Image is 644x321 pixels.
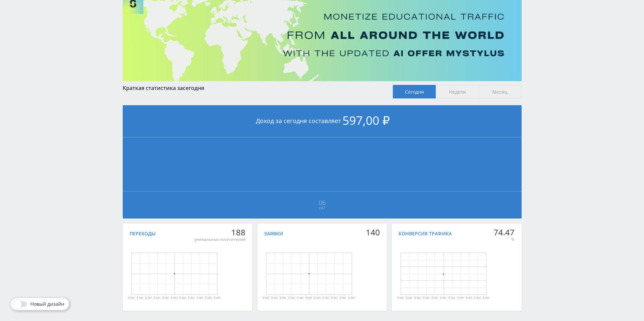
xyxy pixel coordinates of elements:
[145,296,152,300] text: 6 окт.
[188,296,195,300] text: 6 окт.
[494,228,515,237] div: 74.47
[331,296,338,300] text: 6 окт.
[271,296,278,300] text: 6 окт.
[109,240,239,307] svg: Диаграмма.
[171,296,178,300] text: 6 окт.
[264,231,283,236] div: Заявки
[314,296,321,300] text: 6 окт.
[162,296,169,300] text: 6 окт.
[436,85,479,98] span: Неделя
[123,105,522,137] div: Доход за сегодня составляет
[323,296,330,300] text: 6 окт.
[406,296,413,300] text: 6 окт.
[305,296,312,300] text: 6 окт.
[440,296,447,300] text: 6 окт.
[297,296,304,300] text: 6 окт.
[494,237,515,242] div: %
[123,85,386,91] div: Краткая статистика за
[431,296,438,300] text: 6 окт.
[399,231,452,236] div: Конверсия трафика
[457,296,464,300] text: 6 окт.
[366,228,380,237] div: 140
[123,200,521,205] span: 06
[205,296,212,300] text: 6 окт.
[466,296,473,300] text: 6 окт.
[280,296,287,300] text: 6 окт.
[479,85,522,98] span: Месяц
[423,296,430,300] text: 6 окт.
[30,301,64,307] span: Новый дизайн
[263,296,270,300] text: 6 окт.
[194,237,245,242] div: уникальных посетителей
[378,240,508,307] svg: Диаграмма.
[483,296,490,300] text: 6 окт.
[214,296,221,300] text: 6 окт.
[196,296,204,300] text: 6 окт.
[393,85,436,98] span: Сегодня
[244,240,374,307] svg: Диаграмма.
[342,112,390,128] span: 597,00 ₽
[288,296,295,300] text: 6 окт.
[194,228,245,237] div: 188
[474,296,481,300] text: 6 окт.
[123,205,521,211] span: Окт
[137,296,144,300] text: 6 окт.
[129,231,156,236] div: Переходы
[179,296,186,300] text: 6 окт.
[339,296,347,300] text: 6 окт.
[153,296,161,300] text: 6 окт.
[183,84,204,92] span: сегодня
[128,296,135,300] text: 6 окт.
[449,296,456,300] text: 6 окт.
[397,296,404,300] text: 6 окт.
[414,296,422,300] text: 6 окт.
[348,296,355,300] text: 6 окт.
